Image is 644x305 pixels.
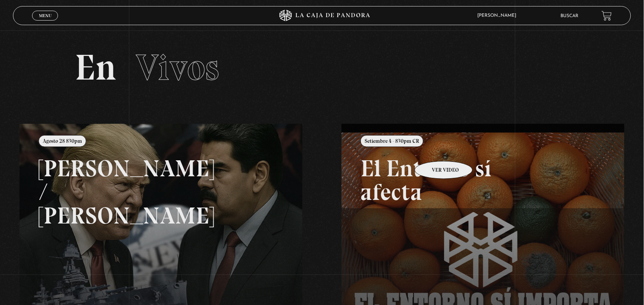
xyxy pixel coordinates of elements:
span: Menu [39,13,52,18]
a: View your shopping cart [602,11,612,21]
span: Vivos [136,46,219,89]
span: Cerrar [36,20,54,25]
a: Buscar [561,14,579,18]
h2: En [75,50,569,86]
span: [PERSON_NAME] [474,13,524,18]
